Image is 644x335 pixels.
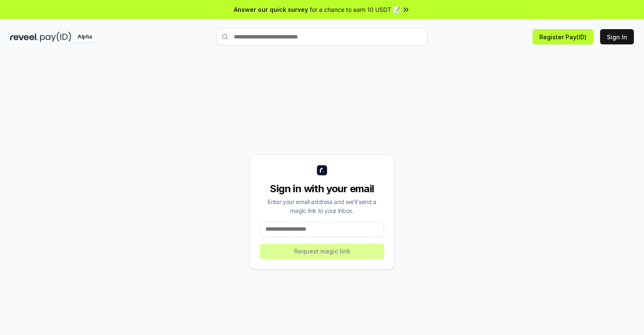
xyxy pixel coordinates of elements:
button: Sign In [600,29,634,44]
img: reveel_dark [10,32,38,42]
div: Enter your email address and we’ll send a magic link to your inbox. [260,197,384,215]
button: Register Pay(ID) [533,29,593,44]
span: Answer our quick survey [234,5,308,14]
div: Alpha [73,32,97,42]
img: logo_small [317,165,327,175]
img: pay_id [40,32,71,42]
span: for a chance to earn 10 USDT 📝 [310,5,400,14]
div: Sign in with your email [260,182,384,196]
